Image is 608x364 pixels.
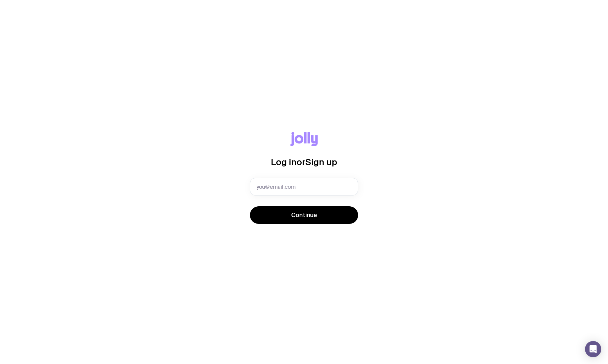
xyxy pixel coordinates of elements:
span: Sign up [305,157,337,167]
span: Log in [271,157,297,167]
span: or [297,157,305,167]
div: Open Intercom Messenger [585,341,601,357]
span: Continue [291,211,317,219]
button: Continue [250,206,358,224]
input: you@email.com [250,178,358,196]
